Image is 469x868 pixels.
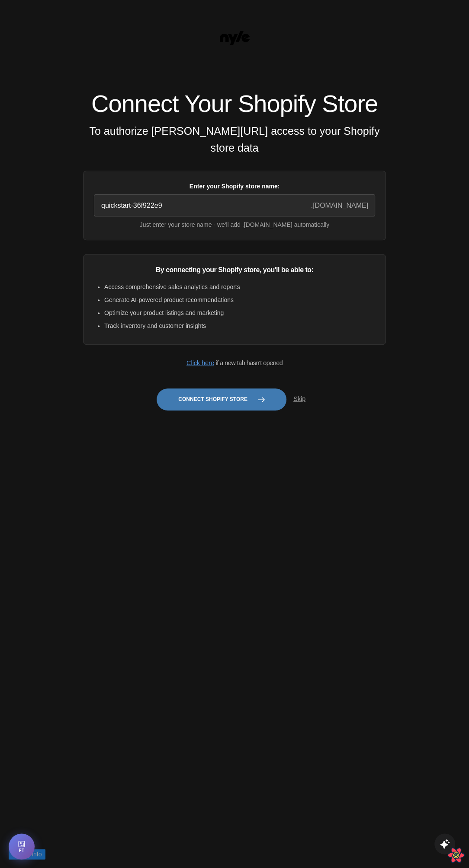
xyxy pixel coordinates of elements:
input: manscaped [94,194,375,216]
button: Open React Query Devtools [447,846,465,864]
label: Enter your Shopify store name: [94,181,375,191]
h1: Connect Your Shopify Store [83,92,386,116]
button: Skip [286,391,312,407]
li: Generate AI-powered product recommendations [104,295,375,305]
li: Optimize your product listings and marketing [104,308,375,318]
li: Access comprehensive sales analytics and reports [104,282,375,292]
button: Open Feature Toggle Debug Panel [9,833,35,859]
button: Connect Shopify Store [157,388,286,410]
span: Debug Info [12,849,42,859]
button: Click here [186,359,214,368]
li: Track inventory and customer insights [104,321,375,331]
p: By connecting your Shopify store, you'll be able to: [94,265,375,275]
h4: To authorize [PERSON_NAME][URL] access to your Shopify store data [83,123,386,157]
small: Just enter your store name - we'll add .[DOMAIN_NAME] automatically [94,220,375,229]
button: Debug Info [9,849,45,859]
p: if a new tab hasn't opened [83,359,386,368]
span: FT [19,849,24,853]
